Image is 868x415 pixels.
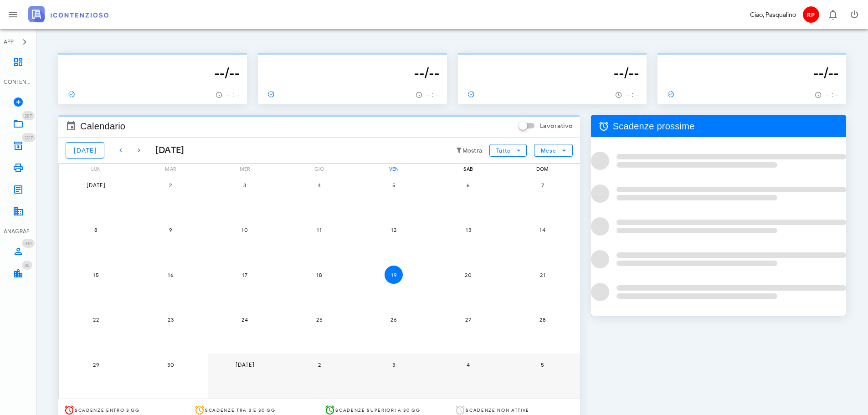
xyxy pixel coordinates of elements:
span: ------ [665,90,691,98]
span: 5 [534,361,552,368]
span: 9 [161,226,180,233]
label: Lavorativo [540,122,573,131]
p: -------------- [465,56,639,64]
button: [DATE] [236,355,254,374]
button: 5 [385,176,403,194]
span: 16 [161,272,180,278]
span: Distintivo [22,111,35,120]
h3: --/-- [665,64,839,82]
span: Calendario [80,119,125,133]
span: Scadenze superiori a 30 gg [335,407,420,413]
div: dom [505,164,580,174]
button: 20 [459,266,478,284]
button: 19 [385,266,403,284]
button: 3 [236,176,254,194]
span: 24 [236,316,254,323]
div: gio [282,164,356,174]
span: Scadenze prossime [613,119,695,133]
span: Distintivo [22,133,36,142]
span: 14 [534,226,552,233]
div: CONTENZIOSO [4,78,33,86]
div: sab [431,164,505,174]
span: [DATE] [86,182,106,189]
span: -- : -- [226,92,240,98]
span: Scadenze entro 3 gg [75,407,140,413]
button: 26 [385,311,403,329]
button: 23 [161,311,180,329]
span: 21 [534,272,552,278]
a: ------ [665,88,695,101]
button: 6 [459,176,478,194]
h3: --/-- [465,64,639,82]
span: 22 [87,316,105,323]
span: 28 [534,316,552,323]
span: RP [803,6,819,23]
a: ------ [465,88,495,101]
span: 7 [534,182,552,189]
a: ------ [66,88,96,101]
div: ANAGRAFICA [4,227,33,236]
span: 2 [310,361,329,368]
span: 17 [236,272,254,278]
button: 30 [161,355,180,374]
div: Ciao, Pasqualino [750,10,796,20]
small: Mostra [462,147,483,154]
span: 27 [459,316,478,323]
span: 4 [310,182,329,189]
span: -- : -- [626,92,639,98]
span: ------ [66,90,92,98]
h3: --/-- [66,64,240,82]
span: Distintivo [22,239,35,248]
span: Tutto [496,147,511,154]
span: ------ [265,90,292,98]
span: 1217 [25,135,33,141]
span: 23 [161,316,180,323]
span: Mese [540,147,556,154]
button: 25 [310,311,329,329]
span: 18 [310,272,329,278]
span: 287 [25,113,32,119]
button: 12 [385,221,403,239]
button: 29 [87,355,105,374]
button: 15 [87,266,105,284]
span: [DATE] [235,361,255,368]
span: 20 [459,272,478,278]
span: 6 [459,182,478,189]
span: Scadenze tra 3 e 30 gg [205,407,276,413]
button: 5 [534,355,552,374]
button: 18 [310,266,329,284]
h3: --/-- [265,64,439,82]
button: 3 [385,355,403,374]
button: 10 [236,221,254,239]
button: 17 [236,266,254,284]
span: 11 [310,226,329,233]
img: logo-text-2x.png [28,6,108,22]
p: -------------- [665,56,839,64]
button: 2 [310,355,329,374]
button: 8 [87,221,105,239]
span: 10 [236,226,254,233]
span: 26 [385,316,403,323]
div: lun [59,164,133,174]
span: [DATE] [73,147,97,154]
span: 35 [25,262,30,268]
a: ------ [265,88,295,101]
div: mer [208,164,282,174]
button: Mese [534,144,572,157]
button: Tutto [489,144,527,157]
span: -- : -- [426,92,440,98]
span: 3 [236,182,254,189]
button: 7 [534,176,552,194]
button: 9 [161,221,180,239]
span: 29 [87,361,105,368]
span: Scadenze non attive [466,407,529,413]
div: [DATE] [148,143,185,157]
button: 21 [534,266,552,284]
p: -------------- [66,56,240,64]
span: 30 [161,361,180,368]
span: 5 [385,182,403,189]
button: [DATE] [87,176,105,194]
span: 2 [161,182,180,189]
span: 13 [459,226,478,233]
button: [DATE] [66,142,104,159]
